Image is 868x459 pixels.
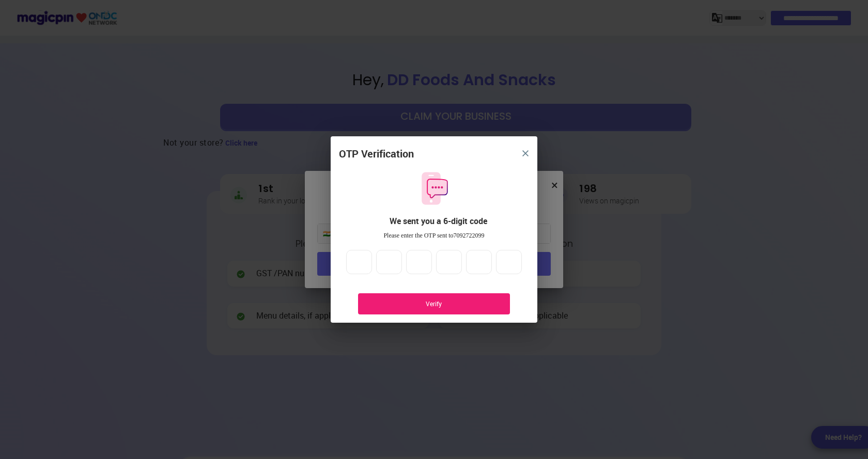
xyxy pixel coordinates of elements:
[522,150,529,156] img: 8zTxi7IzMsfkYqyYgBgfvSHvmzQA9juT1O3mhMgBDT8p5s20zMZ2JbefE1IEBlkXHwa7wAFxGwdILBLhkAAAAASUVORK5CYII=
[516,144,535,163] button: close
[374,299,494,308] div: Verify
[339,147,414,162] div: OTP Verification
[416,171,452,206] img: otpMessageIcon.11fa9bf9.svg
[347,215,529,227] div: We sent you a 6-digit code
[339,231,529,240] div: Please enter the OTP sent to 7092722099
